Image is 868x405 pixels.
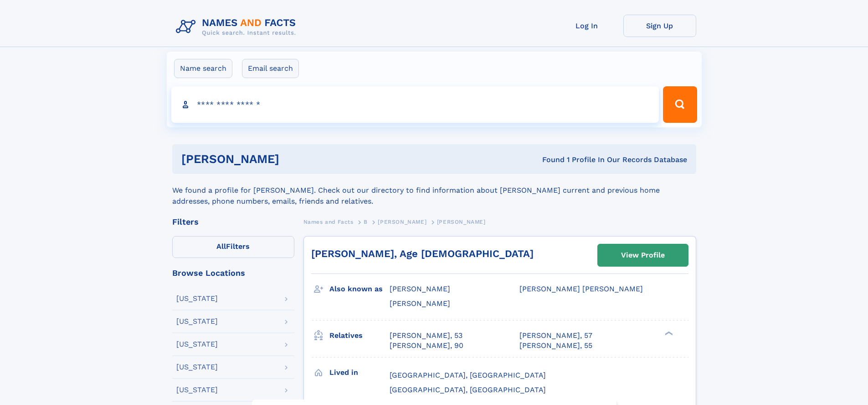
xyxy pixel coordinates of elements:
[390,284,450,293] span: [PERSON_NAME]
[550,15,623,37] a: Log In
[390,341,463,351] a: [PERSON_NAME], 90
[390,385,546,394] span: [GEOGRAPHIC_DATA], [GEOGRAPHIC_DATA]
[176,341,218,348] div: [US_STATE]
[181,153,411,165] h1: [PERSON_NAME]
[364,219,368,225] span: B
[176,318,218,325] div: [US_STATE]
[519,284,643,293] span: [PERSON_NAME] [PERSON_NAME]
[663,86,697,123] button: Search Button
[390,331,462,341] a: [PERSON_NAME], 53
[378,216,426,227] a: [PERSON_NAME]
[172,269,294,277] div: Browse Locations
[176,363,218,371] div: [US_STATE]
[519,341,592,351] a: [PERSON_NAME], 55
[174,59,232,78] label: Name search
[172,236,294,258] label: Filters
[621,245,665,266] div: View Profile
[242,59,299,78] label: Email search
[437,219,486,225] span: [PERSON_NAME]
[329,328,390,343] h3: Relatives
[329,281,390,297] h3: Also known as
[378,219,426,225] span: [PERSON_NAME]
[623,15,696,37] a: Sign Up
[519,331,592,341] a: [PERSON_NAME], 57
[663,330,673,336] div: ❯
[311,248,534,259] a: [PERSON_NAME], Age [DEMOGRAPHIC_DATA]
[172,15,303,39] img: Logo Names and Facts
[364,216,368,227] a: B
[303,216,354,227] a: Names and Facts
[329,365,390,380] h3: Lived in
[171,86,659,123] input: search input
[176,386,218,394] div: [US_STATE]
[411,155,687,165] div: Found 1 Profile In Our Records Database
[390,299,450,308] span: [PERSON_NAME]
[172,174,696,207] div: We found a profile for [PERSON_NAME]. Check out our directory to find information about [PERSON_N...
[172,218,294,226] div: Filters
[390,371,546,379] span: [GEOGRAPHIC_DATA], [GEOGRAPHIC_DATA]
[598,244,688,266] a: View Profile
[216,242,226,251] span: All
[176,295,218,302] div: [US_STATE]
